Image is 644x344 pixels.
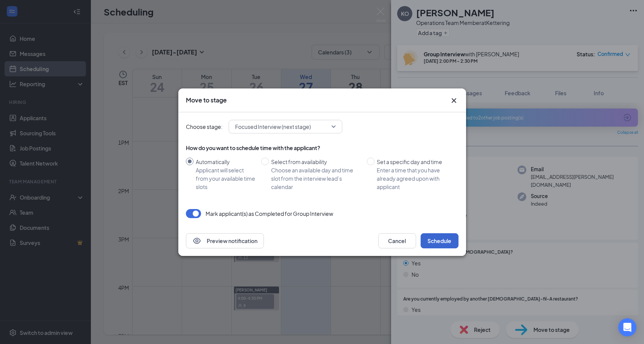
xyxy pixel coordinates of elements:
[618,318,636,336] div: Open Intercom Messenger
[186,122,223,131] span: Choose stage:
[196,166,255,191] div: Applicant will select from your available time slots
[377,158,452,166] div: Set a specific day and time
[378,233,416,248] button: Cancel
[186,96,227,104] h3: Move to stage
[271,166,361,191] div: Choose an available day and time slot from the interview lead’s calendar
[196,158,255,166] div: Automatically
[186,144,458,152] div: How do you want to schedule time with the applicant?
[421,233,458,248] button: Schedule
[206,210,333,217] p: Mark applicant(s) as Completed for Group Interview
[186,233,264,248] button: EyePreview notification
[235,121,311,132] span: Focused Interview (next stage)
[449,96,458,105] svg: Cross
[192,236,201,245] svg: Eye
[377,166,452,191] div: Enter a time that you have already agreed upon with applicant
[449,96,458,105] button: Close
[271,158,361,166] div: Select from availability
